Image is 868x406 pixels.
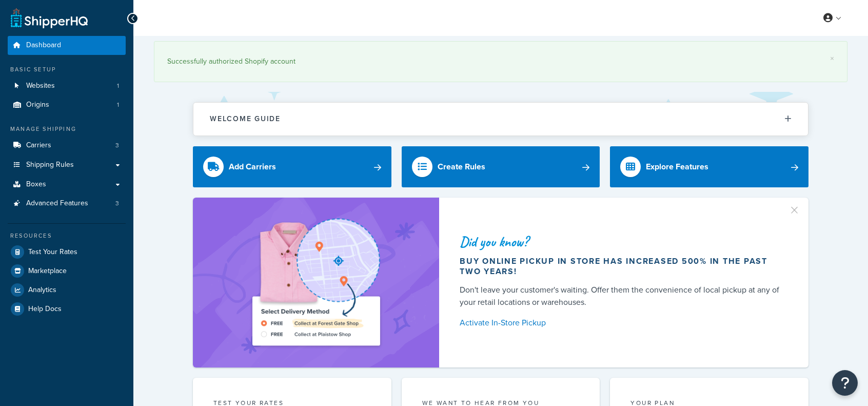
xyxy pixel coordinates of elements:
[646,160,708,174] div: Explore Features
[610,146,808,187] a: Explore Features
[830,54,834,63] a: ×
[8,194,126,213] a: Advanced Features3
[8,231,126,240] div: Resources
[26,199,88,208] span: Advanced Features
[28,248,77,257] span: Test Your Rates
[8,300,126,318] a: Help Docs
[438,160,485,174] div: Create Rules
[8,136,126,155] li: Carriers
[460,256,784,277] div: Buy online pickup in store has increased 500% in the past two years!
[26,41,61,50] span: Dashboard
[8,156,126,175] a: Shipping Rules
[460,316,784,330] a: Activate In-Store Pickup
[8,76,126,95] li: Websites
[26,101,49,109] span: Origins
[28,305,62,314] span: Help Docs
[8,194,126,213] li: Advanced Features
[8,76,126,95] a: Websites1
[193,146,391,187] a: Add Carriers
[8,36,126,55] a: Dashboard
[8,243,126,261] a: Test Your Rates
[8,95,126,114] a: Origins1
[8,95,126,114] li: Origins
[26,161,74,169] span: Shipping Rules
[223,213,409,353] img: ad-shirt-map-b0359fc47e01cab431d101c4b569394f6a03f54285957d908178d52f29eb9668.png
[26,82,55,90] span: Websites
[8,136,126,155] a: Carriers3
[8,65,126,74] div: Basic Setup
[115,199,119,208] span: 3
[26,180,46,189] span: Boxes
[117,82,119,90] span: 1
[28,267,67,276] span: Marketplace
[8,281,126,299] a: Analytics
[167,54,834,69] div: Successfully authorized Shopify account
[8,175,126,194] a: Boxes
[28,286,56,295] span: Analytics
[402,146,600,187] a: Create Rules
[229,160,276,174] div: Add Carriers
[210,115,281,123] h2: Welcome Guide
[26,141,51,150] span: Carriers
[115,141,119,150] span: 3
[117,101,119,109] span: 1
[8,125,126,133] div: Manage Shipping
[193,103,808,135] button: Welcome Guide
[832,370,858,396] button: Open Resource Center
[460,235,784,249] div: Did you know?
[8,262,126,280] a: Marketplace
[460,284,784,308] div: Don't leave your customer's waiting. Offer them the convenience of local pickup at any of your re...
